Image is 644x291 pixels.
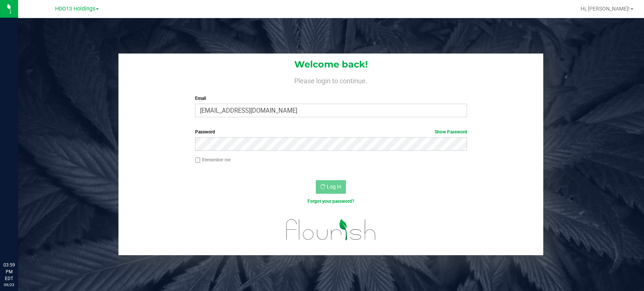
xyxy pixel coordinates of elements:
input: Remember me [195,158,200,163]
p: 09/23 [3,282,15,288]
span: HDO13 Holdings [55,6,95,12]
label: Email [195,95,467,102]
span: Hi, [PERSON_NAME]! [581,6,630,12]
p: 03:59 PM EDT [3,262,15,282]
img: flourish_logo.svg [278,213,384,247]
a: Show Password [435,129,467,135]
a: Forgot your password? [307,199,354,204]
button: Log In [316,180,346,194]
label: Remember me [195,156,231,163]
h4: Please login to continue. [118,75,543,84]
span: Password [195,129,215,135]
span: Log In [327,184,341,190]
h1: Welcome back! [118,60,543,69]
